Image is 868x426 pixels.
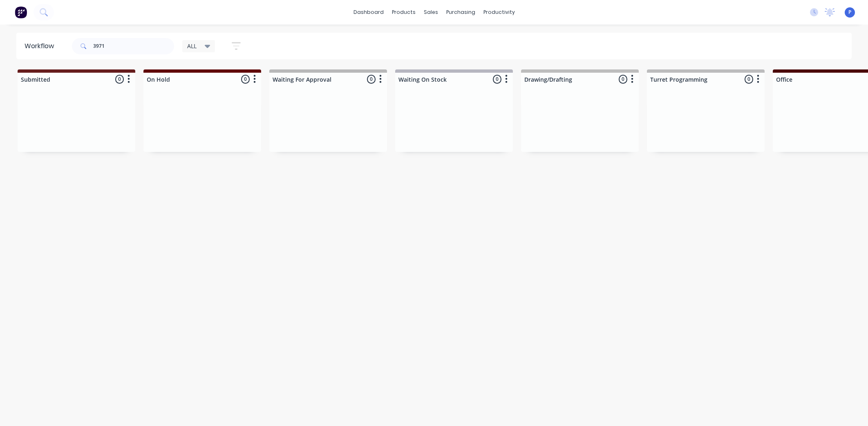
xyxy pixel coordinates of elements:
[93,38,174,54] input: Search for orders...
[187,42,197,50] span: ALL
[479,6,519,18] div: productivity
[349,6,388,18] a: dashboard
[25,41,58,51] div: Workflow
[442,6,479,18] div: purchasing
[15,6,27,18] img: Factory
[388,6,420,18] div: products
[848,9,851,16] span: P
[420,6,442,18] div: sales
